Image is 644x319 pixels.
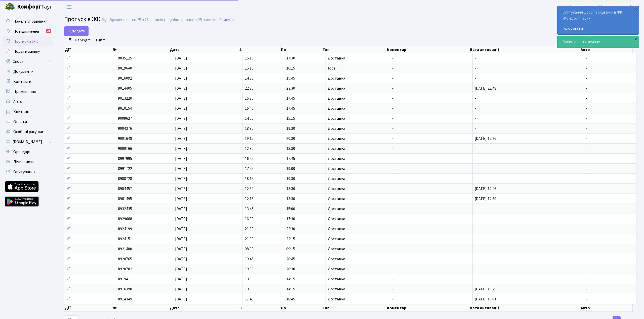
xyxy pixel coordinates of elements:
span: 13:30 [286,186,295,192]
span: - [586,286,587,292]
span: 16:45 [245,106,254,111]
th: Авто [580,46,633,53]
span: - [586,206,587,212]
span: 15:15 [245,66,254,71]
span: 19:30 [245,266,254,272]
span: [DATE] [175,76,187,81]
span: 8914349 [118,296,132,302]
span: - [392,146,394,151]
span: Доставка [328,76,345,80]
a: Панель управління [3,16,53,26]
a: Голосувати [562,25,634,31]
span: [DATE] [175,136,187,141]
span: - [475,246,476,252]
span: 15:15 [286,116,295,121]
a: Квитанції [3,107,53,117]
div: Опитування щодо паркування в ЖК «Комфорт Таун» [557,6,639,34]
span: 22:30 [286,226,295,232]
span: Опитування [13,169,35,175]
span: 13:45 [245,206,254,212]
span: Доставка [328,217,345,221]
span: Приміщення [13,89,36,94]
span: 8997995 [118,156,132,161]
span: - [586,216,587,222]
span: 14:15 [286,276,295,282]
a: Подати заявку [3,46,53,56]
span: - [392,196,394,202]
span: - [475,66,476,71]
th: Дата активації [469,304,580,312]
span: - [392,126,394,131]
span: 17:45 [286,156,295,161]
span: - [392,156,394,161]
span: 14:15 [286,286,295,292]
th: Дата [169,304,239,312]
span: [DATE] [175,66,187,71]
span: 16:15 [245,55,254,61]
span: Контакти [13,79,31,84]
th: Дата [169,46,239,53]
span: [DATE] [175,266,187,272]
span: - [392,216,394,222]
span: Доставка [328,297,345,301]
span: - [392,236,394,242]
span: [DATE] [175,116,187,121]
span: - [392,296,394,302]
span: [DATE] [175,166,187,171]
span: 17:30 [286,55,295,61]
span: - [392,55,394,61]
span: Доставка [328,257,345,261]
span: 17:30 [286,216,295,222]
span: - [475,76,476,81]
a: [DOMAIN_NAME] [3,137,53,147]
span: - [475,156,476,161]
span: [DATE] [175,296,187,302]
span: Доставка [328,207,345,211]
span: - [392,186,394,192]
th: Тип [322,46,387,53]
span: - [586,126,587,131]
span: 18:45 [286,296,295,302]
span: [DATE] [175,146,187,151]
span: - [475,216,476,222]
span: [DATE] [175,96,187,101]
div: × [633,36,638,41]
a: Тип [93,36,107,44]
span: [DATE] 18:01 [475,296,496,302]
span: 18:30 [245,126,254,131]
span: [DATE] [175,206,187,212]
span: - [475,116,476,121]
span: - [586,106,587,111]
span: - [475,266,476,272]
span: [DATE] [175,286,187,292]
span: Орендарі [13,149,30,155]
th: № [112,46,169,53]
span: 8988728 [118,176,132,181]
span: - [475,106,476,111]
span: 8984457 [118,186,132,192]
span: - [392,266,394,272]
span: Доставка [328,147,345,151]
span: [DATE] 19:26 [475,136,496,141]
span: Особові рахунки [13,129,43,135]
span: 17:45 [245,166,254,171]
span: Доставка [328,157,345,161]
span: - [392,246,394,252]
span: - [392,286,394,292]
span: 21:30 [245,226,254,232]
span: 15:00 [286,206,295,212]
span: 19:00 [286,166,295,171]
th: Авто [580,304,633,312]
span: [DATE] [175,126,187,131]
span: Доставка [328,137,345,141]
span: 13:30 [286,146,295,151]
span: - [392,76,394,81]
span: 8932435 [118,206,132,212]
span: 13:30 [286,196,295,202]
span: Доставка [328,287,345,291]
a: Опитування [3,167,53,177]
span: [DATE] [175,276,187,282]
span: Оплати [13,119,27,124]
span: - [586,86,587,91]
span: - [392,176,394,181]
